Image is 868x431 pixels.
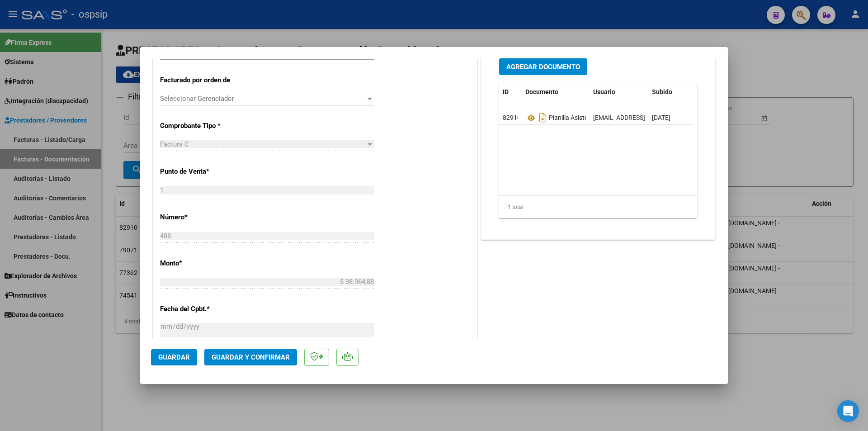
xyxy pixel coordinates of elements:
span: [DATE] [652,114,670,121]
datatable-header-cell: Documento [522,82,590,102]
datatable-header-cell: ID [499,82,522,102]
datatable-header-cell: Acción [693,82,739,102]
p: Número [160,212,253,223]
datatable-header-cell: Usuario [590,82,648,102]
span: 82910 [503,114,521,121]
span: Guardar [158,353,190,361]
span: ID [503,88,509,95]
span: [EMAIL_ADDRESS][DOMAIN_NAME] - [PERSON_NAME] - [593,114,750,121]
button: Guardar y Confirmar [204,349,297,365]
span: Usuario [593,88,615,95]
span: Factura C [160,140,189,148]
span: Guardar y Confirmar [212,353,290,361]
span: Subido [652,88,672,95]
button: Agregar Documento [499,58,587,75]
p: Comprobante Tipo * [160,121,253,131]
p: Punto de Venta [160,166,253,177]
span: Seleccionar Gerenciador [160,95,366,103]
p: Monto [160,258,253,269]
p: Facturado por orden de [160,75,253,85]
span: Agregar Documento [506,63,580,71]
p: Fecha del Cpbt. [160,304,253,314]
div: 1 total [499,196,697,218]
div: DOCUMENTACIÓN RESPALDATORIA [481,52,715,239]
i: Descargar documento [537,110,549,125]
span: Documento [525,88,558,95]
datatable-header-cell: Subido [648,82,693,102]
div: Open Intercom Messenger [837,400,859,422]
button: Guardar [151,349,197,365]
span: Planilla Asistencia [525,114,599,122]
